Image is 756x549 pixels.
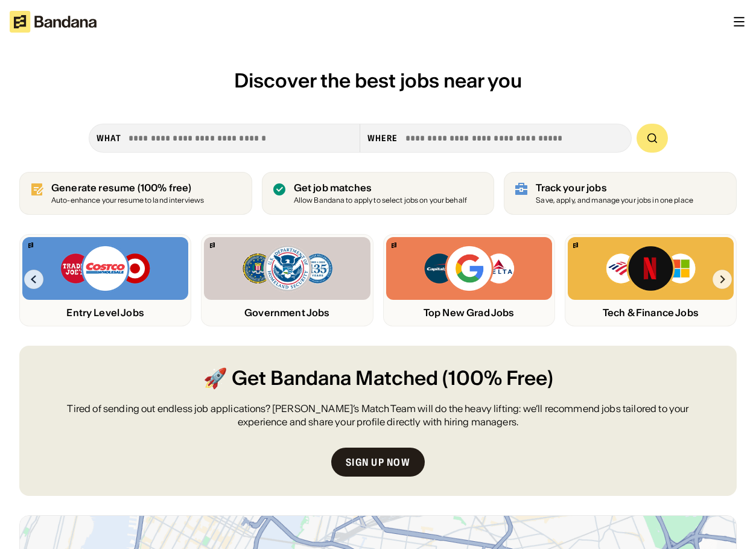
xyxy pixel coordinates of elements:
[294,197,467,205] div: Allow Bandana to apply to select jobs on your behalf
[19,172,252,215] a: Generate resume (100% free)Auto-enhance your resume to land interviews
[713,270,732,289] img: Right Arrow
[234,68,522,93] span: Discover the best jobs near you
[138,182,192,194] span: (100% free)
[201,234,373,326] a: Bandana logoFBI, DHS, MWRD logosGovernment Jobs
[423,244,515,293] img: Capital One, Google, Delta logos
[60,244,151,293] img: Trader Joe’s, Costco, Target logos
[536,182,693,194] div: Track your jobs
[51,197,204,205] div: Auto-enhance your resume to land interviews
[24,270,43,289] img: Left Arrow
[386,307,552,319] div: Top New Grad Jobs
[504,172,737,215] a: Track your jobs Save, apply, and manage your jobs in one place
[97,133,121,144] div: what
[262,172,495,215] a: Get job matches Allow Bandana to apply to select jobs on your behalf
[22,307,188,319] div: Entry Level Jobs
[367,133,398,144] div: Where
[204,307,370,319] div: Government Jobs
[536,197,693,205] div: Save, apply, and manage your jobs in one place
[10,11,97,33] img: Bandana logotype
[210,243,215,248] img: Bandana logo
[383,234,555,326] a: Bandana logoCapital One, Google, Delta logosTop New Grad Jobs
[48,402,708,429] div: Tired of sending out endless job applications? [PERSON_NAME]’s Match Team will do the heavy lifti...
[28,243,33,248] img: Bandana logo
[331,448,425,477] a: Sign up now
[568,307,734,319] div: Tech & Finance Jobs
[346,457,410,467] div: Sign up now
[294,182,467,194] div: Get job matches
[605,244,696,293] img: Bank of America, Netflix, Microsoft logos
[565,234,737,326] a: Bandana logoBank of America, Netflix, Microsoft logosTech & Finance Jobs
[203,365,438,392] span: 🚀 Get Bandana Matched
[573,243,578,248] img: Bandana logo
[19,234,191,326] a: Bandana logoTrader Joe’s, Costco, Target logosEntry Level Jobs
[241,244,333,293] img: FBI, DHS, MWRD logos
[442,365,553,392] span: (100% Free)
[51,182,204,194] div: Generate resume
[392,243,396,248] img: Bandana logo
